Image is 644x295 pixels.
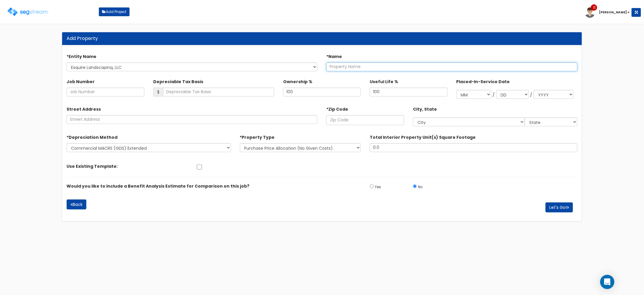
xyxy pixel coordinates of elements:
[370,143,577,152] input: total square foot
[283,77,312,85] label: Ownership %
[545,202,573,212] button: Let's Go!
[67,115,318,124] input: Street Address
[599,10,627,14] b: [PERSON_NAME]
[283,88,361,96] input: Ownership %
[67,35,577,42] div: Add Property
[163,88,274,96] input: Depreciable Tax Basis
[370,88,448,96] input: Useful Life %
[418,185,422,189] small: No
[67,132,117,140] label: *Depreciation Method
[493,92,495,98] div: /
[326,62,577,71] input: Property Name
[67,104,101,112] label: Street Address
[593,5,595,11] span: 11
[67,163,118,169] label: Use Existing Template:
[413,104,437,112] label: City, State
[370,132,476,140] label: Total Interior Property Unit(s) Square Footage
[67,51,96,59] label: *Entity Name
[67,77,95,85] label: Job Number
[67,183,249,189] label: Would you like to include a Benefit Analysis Estimate for Comparison on this job?
[375,185,381,189] small: Yes
[99,7,130,16] button: Add Project
[7,7,49,16] img: logo.png
[326,115,404,125] input: Zip Code
[530,92,532,98] div: /
[326,51,342,59] label: *Name
[585,7,595,18] img: avatar.png
[67,88,144,96] input: Job Number
[456,77,510,85] label: Placed-In-Service Date
[153,77,203,85] label: Depreciable Tax Basis
[153,88,163,96] span: $
[600,275,614,289] div: Open Intercom Messenger
[370,77,398,85] label: Useful Life %
[326,104,348,112] label: *Zip Code
[240,132,275,140] label: *Property Type
[67,199,86,209] button: Back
